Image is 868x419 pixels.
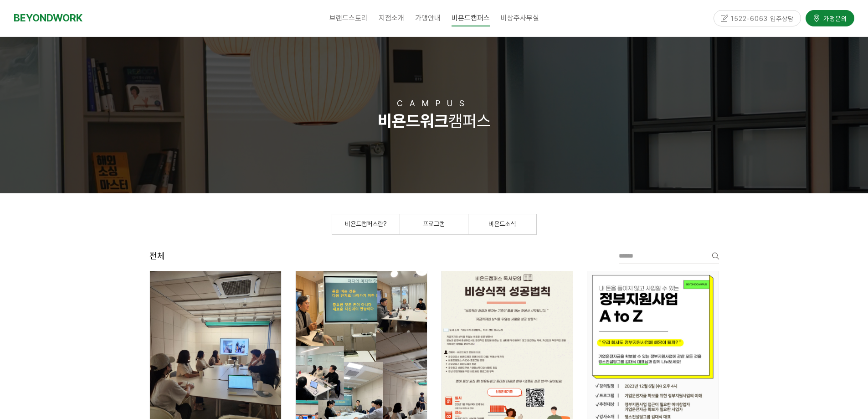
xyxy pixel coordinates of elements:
span: 캠퍼스 [378,111,491,131]
a: 프로그램 [400,214,468,234]
a: 비욘드캠퍼스란? [332,214,400,234]
span: 가맹문의 [821,12,847,21]
a: 브랜드스토리 [324,7,373,30]
span: 비욘드캠퍼스 [452,10,490,26]
a: BEYONDWORK [14,10,82,26]
a: 비상주사무실 [495,7,544,30]
span: CAMPUS [397,98,471,108]
span: 비욘드캠퍼스란? [345,220,387,228]
span: 비욘드소식 [488,220,516,228]
a: 가맹안내 [410,7,446,30]
a: 지점소개 [373,7,410,30]
a: 비욘드캠퍼스 [446,7,495,30]
span: 비상주사무실 [501,14,539,22]
a: 비욘드소식 [468,214,536,234]
a: 가맹문의 [806,8,854,24]
span: 브랜드스토리 [329,14,368,22]
strong: 비욘드워크 [378,111,448,131]
span: 지점소개 [379,14,404,22]
span: 가맹안내 [415,14,441,22]
header: 전체 [149,248,165,264]
span: 프로그램 [423,220,445,228]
